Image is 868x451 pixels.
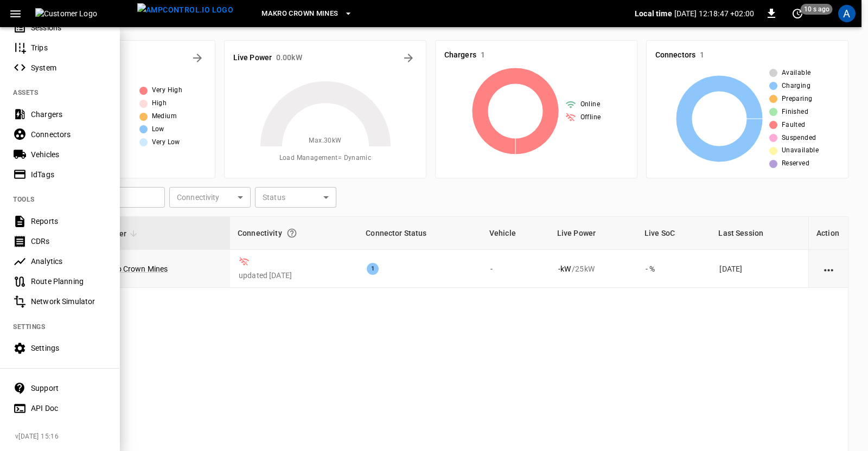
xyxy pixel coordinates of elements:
[31,236,106,247] div: CDRs
[31,343,106,353] div: Settings
[137,3,233,17] img: ampcontrol.io logo
[635,8,672,19] p: Local time
[31,129,106,140] div: Connectors
[31,383,106,394] div: Support
[31,169,106,180] div: IdTags
[31,296,106,307] div: Network Simulator
[31,42,106,53] div: Trips
[15,431,111,442] span: v [DATE] 15:16
[31,276,106,287] div: Route Planning
[261,8,338,20] span: Makro Crown Mines
[31,149,106,160] div: Vehicles
[31,109,106,120] div: Chargers
[31,216,106,227] div: Reports
[674,8,754,19] p: [DATE] 12:18:47 +02:00
[801,4,833,15] span: 10 s ago
[31,62,106,73] div: System
[789,5,806,22] button: set refresh interval
[35,8,133,19] img: Customer Logo
[31,403,106,414] div: API Doc
[31,256,106,267] div: Analytics
[838,5,856,22] div: profile-icon
[31,22,106,33] div: Sessions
